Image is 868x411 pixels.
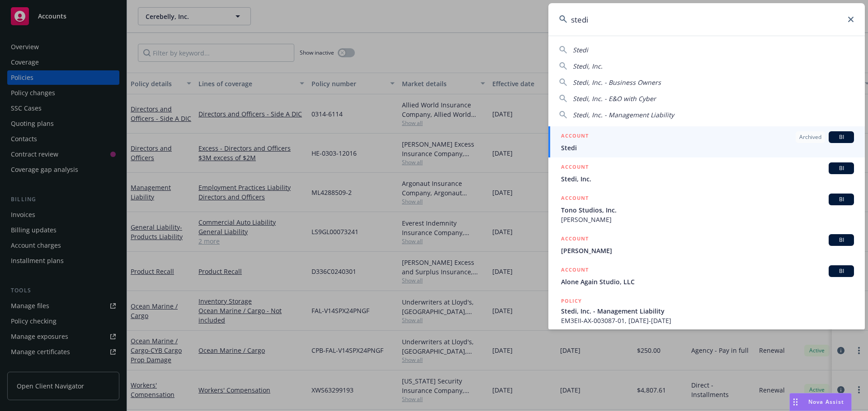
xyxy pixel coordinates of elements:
[561,277,854,286] span: Alone Again Studio, LLC
[561,246,854,255] span: [PERSON_NAME]
[548,229,865,260] a: ACCOUNTBI[PERSON_NAME]
[561,174,854,184] span: Stedi, Inc.
[561,215,854,224] span: [PERSON_NAME]
[790,393,801,411] div: Drag to move
[548,3,865,36] input: Search...
[561,265,589,276] h5: ACCOUNT
[561,162,589,173] h5: ACCOUNT
[573,111,674,119] span: Stedi, Inc. - Management Liability
[561,316,854,325] span: EM3EII-AX-003087-01, [DATE]-[DATE]
[561,234,589,245] h5: ACCOUNT
[573,62,603,70] span: Stedi, Inc.
[573,78,661,87] span: Stedi, Inc. - Business Owners
[561,143,854,152] span: Stedi
[561,205,854,215] span: Tono Studios, Inc.
[561,131,589,142] h5: ACCOUNT
[808,398,844,406] span: Nova Assist
[832,236,850,244] span: BI
[561,296,582,305] h5: POLICY
[548,157,865,189] a: ACCOUNTBIStedi, Inc.
[561,306,854,316] span: Stedi, Inc. - Management Liability
[548,126,865,157] a: ACCOUNTArchivedBIStedi
[548,189,865,229] a: ACCOUNTBITono Studios, Inc.[PERSON_NAME]
[548,291,865,330] a: POLICYStedi, Inc. - Management LiabilityEM3EII-AX-003087-01, [DATE]-[DATE]
[832,164,850,172] span: BI
[573,46,588,54] span: Stedi
[561,194,589,204] h5: ACCOUNT
[799,133,821,141] span: Archived
[548,260,865,291] a: ACCOUNTBIAlone Again Studio, LLC
[832,267,850,275] span: BI
[789,393,852,411] button: Nova Assist
[832,133,850,141] span: BI
[832,195,850,203] span: BI
[573,94,656,103] span: Stedi, Inc. - E&O with Cyber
